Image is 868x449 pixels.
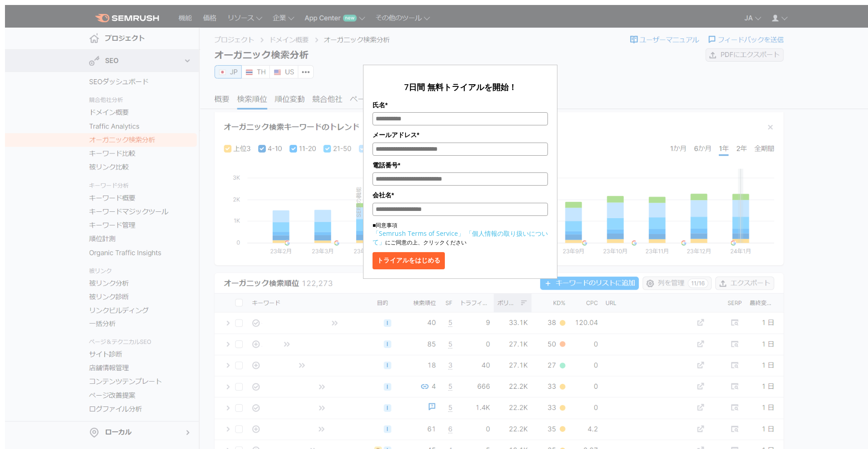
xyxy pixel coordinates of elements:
label: 電話番号* [373,160,548,170]
label: メールアドレス* [373,130,548,140]
a: 「Semrush Terms of Service」 [373,229,464,238]
p: ■同意事項 にご同意の上、クリックください [373,221,548,247]
span: 7日間 無料トライアルを開始！ [404,81,517,92]
a: 「個人情報の取り扱いについて」 [373,229,548,246]
button: トライアルをはじめる [373,252,445,269]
